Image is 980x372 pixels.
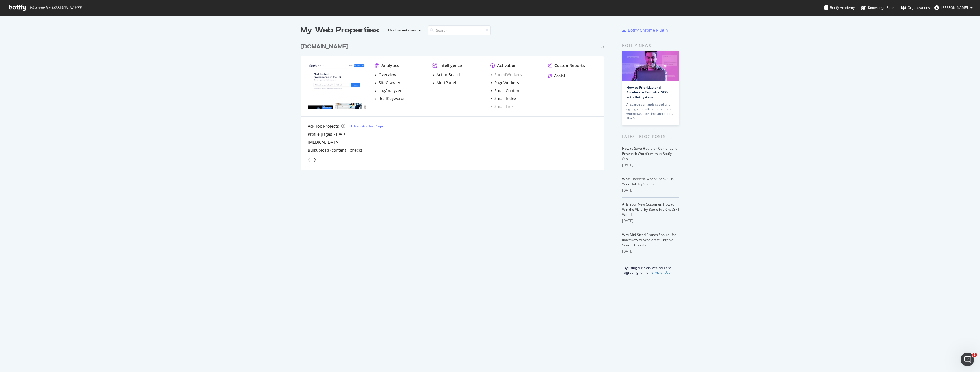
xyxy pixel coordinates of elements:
[375,72,396,78] a: Overview
[308,147,362,153] a: Bulkupload (content - check)
[901,5,930,11] div: Organizations
[383,26,423,35] button: Most recent crawl
[628,27,668,33] div: Botify Chrome Plugin
[432,72,460,78] a: ActionBoard
[379,88,402,93] div: LogAnalyzer
[548,73,565,79] a: Assist
[381,63,399,68] div: Analytics
[622,232,677,247] a: Why Mid-Sized Brands Should Use IndexNow to Accelerate Organic Search Growth
[490,72,522,78] a: SpeedWorkers
[336,132,347,137] a: [DATE]
[554,73,565,79] div: Assist
[436,80,456,86] div: AlertPanel
[649,270,671,275] a: Terms of Use
[824,5,855,11] div: Botify Academy
[494,88,521,93] div: SmartContent
[375,88,402,93] a: LogAnalyzer
[30,5,81,10] span: Welcome back, [PERSON_NAME] !
[301,36,609,170] div: grid
[490,80,519,86] a: PageWorkers
[930,3,977,12] button: [PERSON_NAME]
[622,188,679,193] div: [DATE]
[626,85,668,99] a: How to Prioritize and Accelerate Technical SEO with Botify Assist
[548,63,585,68] a: CustomReports
[622,42,679,49] div: Botify news
[622,202,679,217] a: AI Is Your New Customer: How to Win the Visibility Battle in a ChatGPT World
[626,102,675,121] div: AI search demands speed and agility, yet multi-step technical workflows take time and effort. Tha...
[301,43,351,51] a: [DOMAIN_NAME]
[972,353,977,357] span: 1
[961,353,974,366] iframe: Intercom live chat
[379,96,405,101] div: RealKeywords
[490,88,521,93] a: SmartContent
[597,45,604,50] div: Pro
[308,123,339,129] div: Ad-Hoc Projects
[375,96,405,101] a: RealKeywords
[301,25,379,36] div: My Web Properties
[379,72,396,78] div: Overview
[439,63,462,68] div: Intelligence
[615,263,679,275] div: By using our Services, you are agreeing to the
[436,72,460,78] div: ActionBoard
[494,96,516,101] div: SmartIndex
[622,162,679,168] div: [DATE]
[497,63,517,68] div: Activation
[354,124,386,129] div: New Ad-Hoc Project
[554,63,585,68] div: CustomReports
[861,5,894,11] div: Knowledge Base
[622,27,668,33] a: Botify Chrome Plugin
[490,104,513,109] a: SmartLink
[313,157,317,163] div: angle-right
[301,43,348,51] div: [DOMAIN_NAME]
[305,155,313,164] div: angle-left
[494,80,519,86] div: PageWorkers
[490,96,516,101] a: SmartIndex
[308,139,340,145] a: [MEDICAL_DATA]
[428,25,491,35] input: Search
[622,218,679,223] div: [DATE]
[941,5,968,10] span: Wayne Burden
[622,146,677,161] a: How to Save Hours on Content and Research Workflows with Botify Assist
[375,80,401,86] a: SiteCrawler
[622,133,679,140] div: Latest Blog Posts
[622,249,679,254] div: [DATE]
[308,131,332,137] a: Profile pages
[432,80,456,86] a: AlertPanel
[350,124,386,129] a: New Ad-Hoc Project
[379,80,401,86] div: SiteCrawler
[622,176,674,186] a: What Happens When ChatGPT Is Your Holiday Shopper?
[308,63,366,109] img: www.bark.com
[388,29,416,32] div: Most recent crawl
[622,51,679,81] img: How to Prioritize and Accelerate Technical SEO with Botify Assist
